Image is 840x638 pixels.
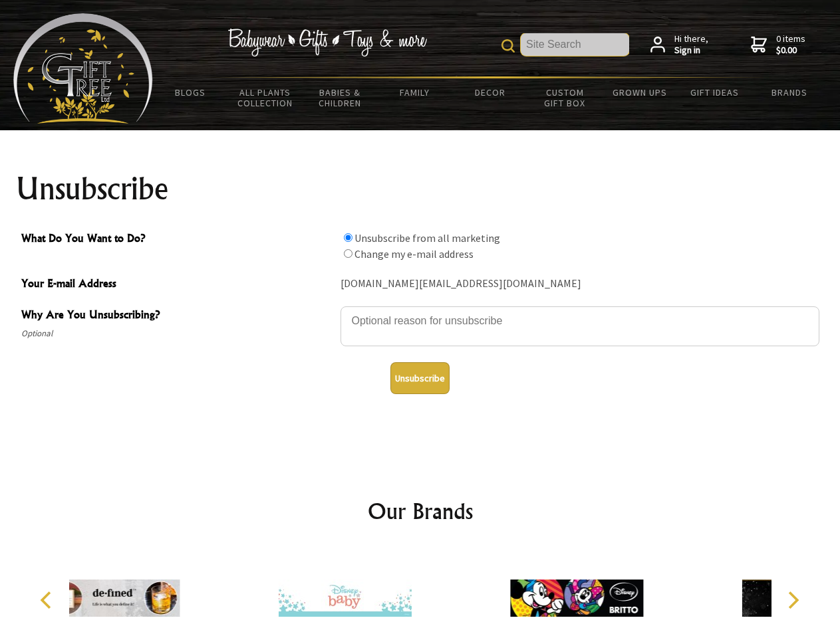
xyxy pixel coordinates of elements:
a: Family [378,78,453,106]
a: Decor [452,78,527,106]
h1: Unsubscribe [16,173,825,205]
div: [DOMAIN_NAME][EMAIL_ADDRESS][DOMAIN_NAME] [341,274,819,294]
a: Babies & Children [303,78,378,117]
a: 0 items$0.00 [751,33,805,56]
span: Optional [21,326,334,342]
a: Custom Gift Box [527,78,603,117]
a: Brands [752,78,827,106]
input: What Do You Want to Do? [344,249,352,258]
span: Why Are You Unsubscribing? [21,306,334,326]
input: What Do You Want to Do? [344,233,352,242]
span: 0 items [776,33,805,56]
a: All Plants Collection [228,78,303,117]
span: Your E-mail Address [21,275,334,294]
button: Unsubscribe [390,362,450,394]
label: Unsubscribe from all marketing [354,231,500,245]
a: BLOGS [153,78,228,106]
h2: Our Brands [27,495,814,527]
a: Grown Ups [602,78,677,106]
img: Babyware - Gifts - Toys and more... [13,13,153,124]
label: Change my e-mail address [354,247,474,261]
img: Babywear - Gifts - Toys & more [227,29,427,56]
a: Hi there,Sign in [650,33,708,56]
img: product search [501,39,515,53]
span: What Do You Want to Do? [21,230,334,249]
button: Next [778,585,807,615]
strong: $0.00 [776,45,805,56]
input: Site Search [521,33,629,56]
span: Hi there, [674,33,708,56]
a: Gift Ideas [677,78,752,106]
strong: Sign in [674,45,708,56]
button: Previous [33,585,63,615]
textarea: Why Are You Unsubscribing? [341,306,819,346]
